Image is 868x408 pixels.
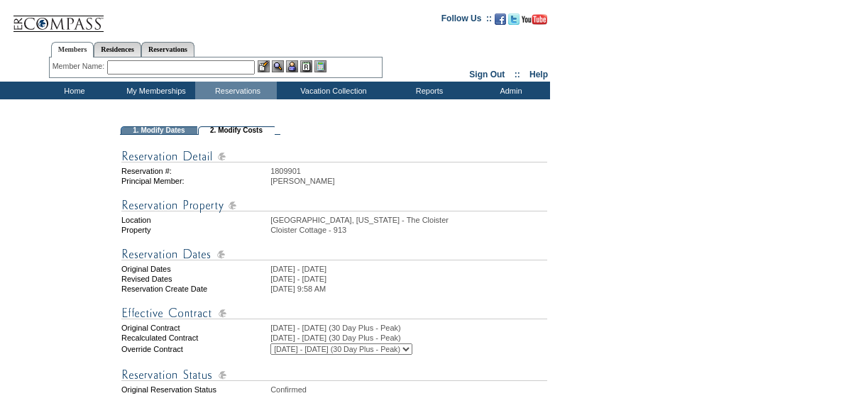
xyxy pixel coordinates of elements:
img: Become our fan on Facebook [495,13,506,25]
td: Home [32,82,114,99]
img: Reservation Dates [121,246,547,263]
td: Cloister Cottage - 913 [270,226,547,234]
td: Admin [468,82,550,99]
img: Reservation Detail [121,148,547,165]
a: Follow us on Twitter [508,18,520,26]
td: [DATE] - [DATE] (30 Day Plus - Peak) [270,333,547,342]
td: Location [121,216,269,224]
img: Subscribe to our YouTube Channel [522,14,547,25]
td: Confirmed [270,385,547,394]
td: 1809901 [270,167,547,175]
img: Follow us on Twitter [508,13,520,25]
img: Compass Home [12,4,104,33]
td: [DATE] - [DATE] [270,265,547,273]
td: Revised Dates [121,275,269,283]
img: View [272,60,284,72]
td: [DATE] - [DATE] (30 Day Plus - Peak) [270,324,547,332]
td: 2. Modify Costs [198,126,275,135]
td: [PERSON_NAME] [270,177,547,185]
a: Residences [94,42,141,57]
a: Subscribe to our YouTube Channel [522,18,547,26]
img: Reservation Property [121,197,547,214]
img: Reservation Status [121,366,547,384]
div: Member Name: [53,60,107,72]
td: Follow Us :: [441,12,492,29]
a: Reservations [141,42,194,57]
td: Original Reservation Status [121,385,269,394]
img: b_calculator.gif [314,60,326,72]
td: Reservation #: [121,167,269,175]
img: Effective Contract [121,304,547,322]
td: Recalculated Contract [121,333,269,342]
a: Sign Out [469,70,505,79]
td: [GEOGRAPHIC_DATA], [US_STATE] - The Cloister [270,216,547,224]
td: Principal Member: [121,177,269,185]
a: Become our fan on Facebook [495,18,506,26]
td: [DATE] - [DATE] [270,275,547,283]
td: Vacation Collection [277,82,387,99]
span: :: [515,70,520,79]
td: Reservation Create Date [121,285,269,293]
a: Help [529,70,548,79]
img: b_edit.gif [258,60,270,72]
img: Impersonate [286,60,298,72]
td: Original Dates [121,265,269,273]
td: Override Contract [121,343,269,355]
td: 1. Modify Dates [121,126,197,135]
td: [DATE] 9:58 AM [270,285,547,293]
img: Reservations [300,60,312,72]
td: Reservations [195,82,277,99]
td: Reports [387,82,468,99]
a: Members [51,42,94,57]
td: My Memberships [114,82,195,99]
td: Original Contract [121,324,269,332]
td: Property [121,226,269,234]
